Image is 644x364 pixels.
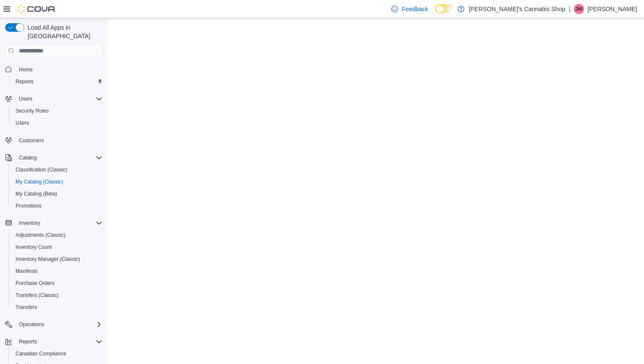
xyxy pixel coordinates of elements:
button: Inventory Count [9,241,106,253]
span: Reports [19,338,37,345]
button: Purchase Orders [9,277,106,289]
a: Classification (Classic) [12,165,71,175]
button: My Catalog (Beta) [9,188,106,200]
span: Purchase Orders [12,278,102,288]
p: [PERSON_NAME]'s Cannabis Shop [469,4,565,14]
button: Catalog [15,153,40,163]
a: Security Roles [12,106,52,116]
span: Reports [12,76,102,87]
span: Transfers (Classic) [15,292,59,299]
span: Reports [15,336,102,347]
span: Purchase Orders [15,280,55,287]
a: My Catalog (Classic) [12,177,67,187]
img: Cova [17,5,56,13]
span: Transfers (Classic) [12,290,102,300]
button: Security Roles [9,105,106,117]
span: Security Roles [12,106,102,116]
button: Inventory [15,218,43,228]
a: Purchase Orders [12,278,58,288]
span: Inventory Count [12,242,102,252]
a: Feedback [388,0,431,18]
span: Transfers [15,304,37,311]
span: Load All Apps in [GEOGRAPHIC_DATA] [24,23,102,40]
span: Operations [15,319,102,330]
span: Customers [19,137,44,144]
span: Manifests [12,266,102,276]
button: Inventory Manager (Classic) [9,253,106,265]
span: Feedback [402,5,428,13]
button: Operations [2,318,106,330]
a: Inventory Count [12,242,56,252]
span: Catalog [19,154,37,161]
button: Canadian Compliance [9,348,106,360]
button: Adjustments (Classic) [9,229,106,241]
a: Manifests [12,266,41,276]
button: Manifests [9,265,106,277]
button: My Catalog (Classic) [9,176,106,188]
a: Transfers [12,302,40,312]
span: Home [15,64,102,74]
span: Inventory [19,220,40,226]
span: Canadian Compliance [12,349,102,359]
button: Reports [9,76,106,88]
button: Transfers (Classic) [9,289,106,301]
a: Transfers (Classic) [12,290,62,300]
span: Promotions [12,201,102,211]
button: Reports [15,336,40,347]
button: Users [2,93,106,105]
span: Customers [15,135,102,146]
span: My Catalog (Beta) [12,189,102,199]
button: Users [15,94,36,104]
button: Reports [2,336,106,348]
span: Adjustments (Classic) [12,230,102,240]
span: Inventory Manager (Classic) [15,256,80,263]
span: JW [575,4,582,14]
a: Inventory Manager (Classic) [12,254,84,264]
span: Inventory Count [15,244,52,251]
p: | [569,4,570,14]
button: Catalog [2,152,106,164]
span: Adjustments (Classic) [15,232,65,239]
button: Home [2,63,106,75]
span: Manifests [15,268,37,275]
span: My Catalog (Beta) [15,190,57,197]
span: Transfers [12,302,102,312]
button: Inventory [2,217,106,229]
span: Classification (Classic) [15,166,68,173]
div: Jeff Weaver [574,4,584,14]
span: Users [15,119,29,126]
button: Transfers [9,301,106,313]
span: Operations [19,321,44,328]
button: Promotions [9,200,106,212]
span: Home [19,66,33,73]
button: Operations [15,319,48,330]
span: Promotions [15,202,42,209]
span: Canadian Compliance [15,350,66,357]
input: Dark Mode [435,4,453,13]
a: Users [12,118,32,128]
span: My Catalog (Classic) [12,177,102,187]
span: My Catalog (Classic) [15,178,63,185]
span: Security Roles [15,107,49,114]
span: Classification (Classic) [12,165,102,175]
span: Users [19,95,32,102]
span: Users [12,118,102,128]
a: Promotions [12,201,45,211]
a: Home [15,64,36,75]
span: Users [15,94,102,104]
span: Catalog [15,153,102,163]
button: Customers [2,134,106,147]
span: Inventory Manager (Classic) [12,254,102,264]
span: Reports [15,78,34,85]
button: Users [9,117,106,129]
a: Customers [15,135,47,146]
a: Adjustments (Classic) [12,230,69,240]
button: Classification (Classic) [9,164,106,176]
a: My Catalog (Beta) [12,189,61,199]
a: Canadian Compliance [12,349,70,359]
a: Reports [12,76,37,87]
p: [PERSON_NAME] [588,4,637,14]
span: Inventory [15,218,102,228]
